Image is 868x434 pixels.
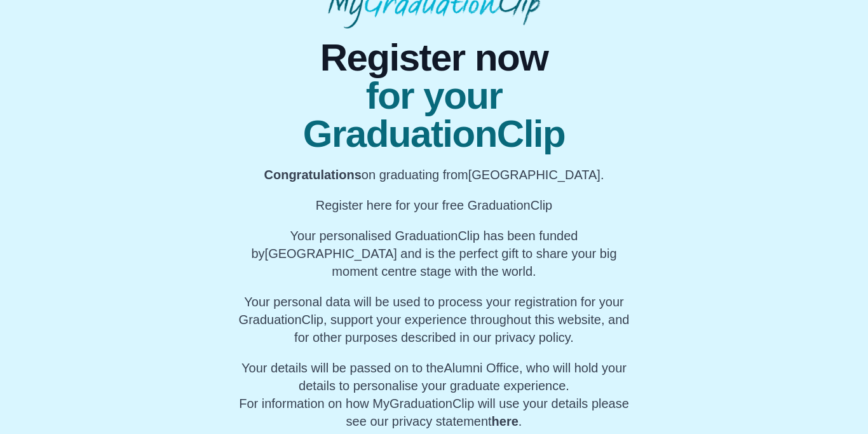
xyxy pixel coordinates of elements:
[239,361,629,428] span: For information on how MyGraduationClip will use your details please see our privacy statement .
[233,293,636,346] p: Your personal data will be used to process your registration for your GraduationClip, support you...
[233,196,636,214] p: Register here for your free GraduationClip
[233,39,636,77] span: Register now
[233,166,636,184] p: on graduating from [GEOGRAPHIC_DATA].
[492,414,519,428] a: here
[233,77,636,153] span: for your GraduationClip
[233,227,636,280] p: Your personalised GraduationClip has been funded by [GEOGRAPHIC_DATA] and is the perfect gift to ...
[444,361,519,375] span: Alumni Office
[241,361,627,393] span: Your details will be passed on to the , who will hold your details to personalise your graduate e...
[264,168,362,182] b: Congratulations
